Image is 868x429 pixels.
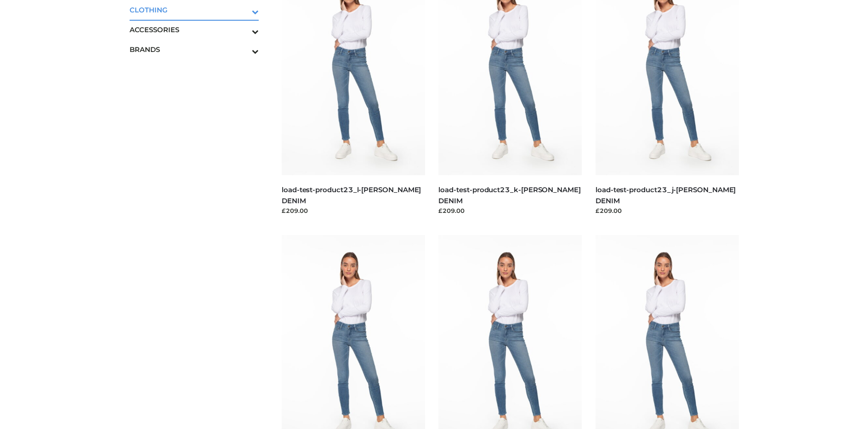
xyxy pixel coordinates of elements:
span: BRANDS [130,44,259,55]
a: ACCESSORIESToggle Submenu [130,20,259,40]
button: Toggle Submenu [227,20,259,40]
span: CLOTHING [130,5,259,15]
button: Toggle Submenu [227,40,259,59]
a: load-test-product23_j-[PERSON_NAME] DENIM [596,185,736,205]
div: £209.00 [282,206,425,215]
a: load-test-product23_l-[PERSON_NAME] DENIM [282,185,421,205]
span: ACCESSORIES [130,24,259,35]
a: load-test-product23_k-[PERSON_NAME] DENIM [438,185,580,205]
a: BRANDSToggle Submenu [130,40,259,59]
div: £209.00 [438,206,582,215]
div: £209.00 [596,206,739,215]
